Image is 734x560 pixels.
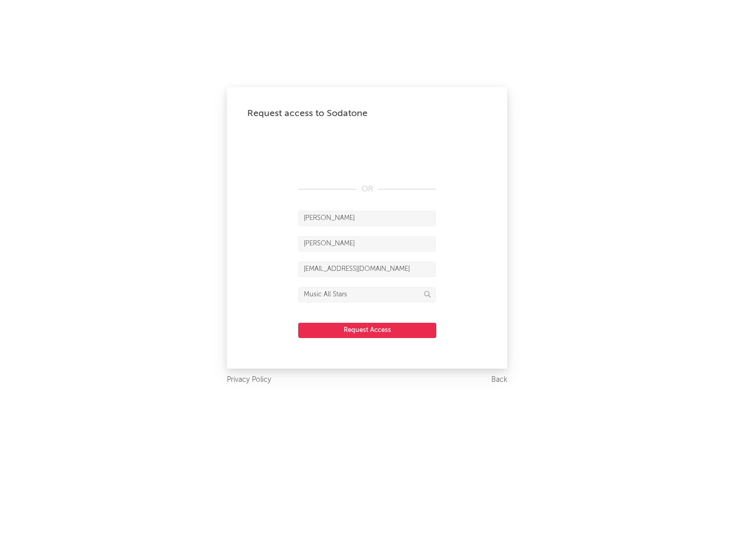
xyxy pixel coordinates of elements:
button: Request Access [298,323,436,338]
a: Privacy Policy [227,374,271,386]
div: Request access to Sodatone [247,107,487,120]
input: First Name [298,211,436,226]
a: Back [491,374,507,386]
input: Email [298,262,436,277]
input: Division [298,287,436,302]
input: Last Name [298,236,436,251]
div: OR [298,183,436,195]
